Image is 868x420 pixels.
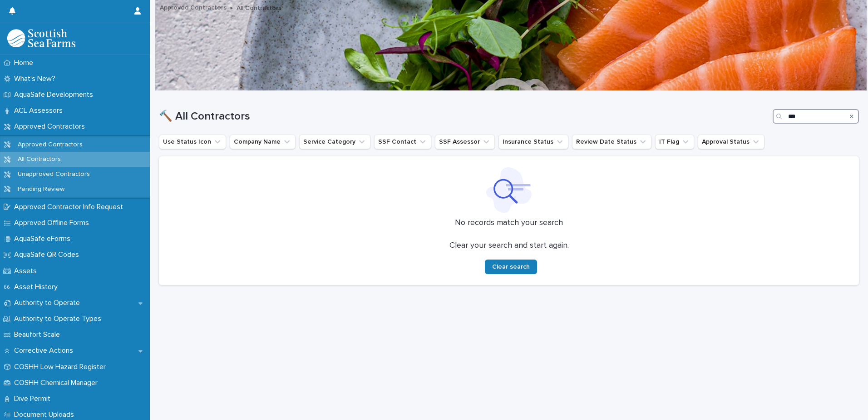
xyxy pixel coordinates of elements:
p: Home [10,59,40,67]
p: Authority to Operate Types [10,315,108,323]
p: Asset History [10,283,65,291]
p: Unapproved Contractors [10,170,97,178]
button: Service Category [299,135,370,149]
button: Review Date Status [572,135,651,149]
button: Clear search [485,260,537,274]
p: Pending Review [10,185,72,193]
a: Approved Contractors [160,2,227,12]
p: Corrective Actions [10,346,80,355]
p: Assets [10,267,44,275]
p: Approved Contractors [10,122,92,131]
span: Clear search [492,264,530,270]
p: Document Uploads [10,410,81,419]
p: AquaSafe eForms [10,235,78,243]
p: Approved Offline Forms [10,219,96,227]
p: Dive Permit [10,395,58,403]
p: What's New? [10,75,63,83]
p: ACL Assessors [10,106,70,115]
h1: 🔨 All Contractors [159,110,769,123]
p: COSHH Chemical Manager [10,379,105,387]
button: Company Name [230,135,296,149]
p: All Contractors [237,2,281,12]
p: Clear your search and start again. [449,241,569,251]
button: SSF Contact [374,135,431,149]
p: AquaSafe QR Codes [10,250,86,259]
button: Use Status Icon [159,135,226,149]
p: Beaufort Scale [10,330,67,339]
p: Approved Contractors [10,141,90,149]
button: Approval Status [698,135,764,149]
input: Search [773,109,859,124]
button: Insurance Status [498,135,568,149]
p: AquaSafe Developments [10,90,100,99]
p: No records match your search [170,218,848,228]
img: bPIBxiqnSb2ggTQWdOVV [7,29,75,47]
p: Approved Contractor Info Request [10,203,130,211]
p: COSHH Low Hazard Register [10,363,113,371]
button: SSF Assessor [435,135,495,149]
p: Authority to Operate [10,299,87,307]
button: IT Flag [655,135,694,149]
p: All Contractors [10,155,68,163]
